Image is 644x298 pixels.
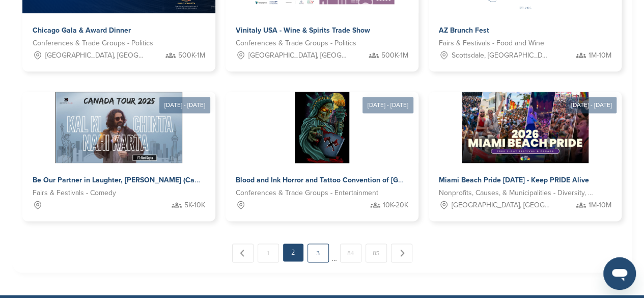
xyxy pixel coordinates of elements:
[295,92,350,163] img: Sponsorpitch &
[55,92,182,163] img: Sponsorpitch &
[383,200,408,211] span: 10K-20K
[589,50,611,61] span: 1M-10M
[340,243,361,262] a: 84
[366,243,387,262] a: 85
[439,176,589,184] span: Miami Beach Pride [DATE] - Keep PRIDE Alive
[439,26,489,35] span: AZ Brunch Fest
[332,243,337,262] span: …
[283,243,303,261] em: 2
[232,243,254,262] a: ← Previous
[33,187,116,199] span: Fairs & Festivals - Comedy
[439,187,596,199] span: Nonprofits, Causes, & Municipalities - Diversity, Equity and Inclusion
[603,257,636,290] iframe: Button to launch messaging window
[307,243,329,262] a: 3
[184,200,205,211] span: 5K-10K
[236,26,370,35] span: Vinitaly USA - Wine & Spirits Trade Show
[33,176,248,184] span: Be Our Partner in Laughter, [PERSON_NAME] (Canada Tour 2025)
[236,176,497,184] span: Blood and Ink Horror and Tattoo Convention of [GEOGRAPHIC_DATA] Fall 2025
[33,26,131,35] span: Chicago Gala & Award Dinner
[33,38,153,49] span: Conferences & Trade Groups - Politics
[452,200,551,211] span: [GEOGRAPHIC_DATA], [GEOGRAPHIC_DATA]
[159,97,210,113] div: [DATE] - [DATE]
[429,75,622,221] a: [DATE] - [DATE] Sponsorpitch & Miami Beach Pride [DATE] - Keep PRIDE Alive Nonprofits, Causes, & ...
[236,38,356,49] span: Conferences & Trade Groups - Politics
[452,50,551,61] span: Scottsdale, [GEOGRAPHIC_DATA]
[381,50,408,61] span: 500K-1M
[22,75,215,221] a: [DATE] - [DATE] Sponsorpitch & Be Our Partner in Laughter, [PERSON_NAME] (Canada Tour 2025) Fairs...
[226,75,418,221] a: [DATE] - [DATE] Sponsorpitch & Blood and Ink Horror and Tattoo Convention of [GEOGRAPHIC_DATA] Fa...
[566,97,617,113] div: [DATE] - [DATE]
[362,97,413,113] div: [DATE] - [DATE]
[45,50,145,61] span: [GEOGRAPHIC_DATA], [GEOGRAPHIC_DATA]
[178,50,205,61] span: 500K-1M
[462,92,589,163] img: Sponsorpitch &
[258,243,279,262] a: 1
[391,243,412,262] a: Next →
[248,50,348,61] span: [GEOGRAPHIC_DATA], [GEOGRAPHIC_DATA]
[589,200,611,211] span: 1M-10M
[439,38,544,49] span: Fairs & Festivals - Food and Wine
[236,187,378,199] span: Conferences & Trade Groups - Entertainment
